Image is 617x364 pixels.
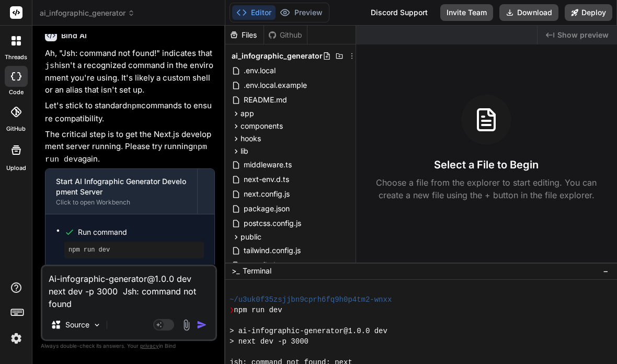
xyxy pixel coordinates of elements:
[56,176,187,197] div: Start AI Infographic Generator Development Server
[243,202,291,215] span: package.json
[243,94,288,106] span: README.md
[243,244,302,257] span: tailwind.config.js
[42,266,215,310] textarea: Ai-infographic-generator@1.0.0 dev next dev -p 3000 Jsh: command not found
[241,121,283,131] span: components
[232,5,276,20] button: Editor
[243,266,271,276] span: Terminal
[45,48,215,96] p: Ah, "Jsh: command not found!" indicates that isn't a recognized command in the environment you're...
[6,124,26,133] label: GitHub
[243,64,277,77] span: .env.local
[565,4,612,21] button: Deploy
[56,198,187,207] div: Click to open Workbench
[434,157,539,172] h3: Select a File to Begin
[241,232,261,242] span: public
[6,164,26,173] label: Upload
[225,30,264,40] div: Files
[9,88,24,97] label: code
[230,305,234,315] span: ❯
[241,108,254,119] span: app
[243,79,308,92] span: .env.local.example
[243,217,302,230] span: postcss.config.js
[234,305,282,315] span: npm run dev
[45,100,215,124] p: Let's stick to standard commands to ensure compatibility.
[557,30,609,40] span: Show preview
[5,53,27,62] label: threads
[140,343,159,349] span: privacy
[230,336,308,347] span: > next dev -p 3000
[369,176,603,201] p: Choose a file from the explorer to start editing. You can create a new file using the + button in...
[440,4,493,21] button: Invite Team
[243,188,291,200] span: next.config.js
[45,129,215,166] p: The critical step is to get the Next.js development server running. Please try running again.
[180,319,192,331] img: attachment
[232,51,323,61] span: ai_infographic_generator
[364,4,434,21] div: Discord Support
[603,266,609,276] span: −
[78,227,204,237] span: Run command
[45,62,59,71] code: jsh
[264,30,307,40] div: Github
[232,266,239,276] span: >_
[40,8,135,18] span: ai_infographic_generator
[243,173,290,186] span: next-env.d.ts
[93,321,101,329] img: Pick Models
[41,341,217,351] p: Always double-check its answers. Your in Bind
[61,30,87,41] h6: Bind AI
[68,246,200,254] pre: npm run dev
[230,294,392,305] span: ~/u3uk0f35zsjjbn9cprh6fq9h0p4tm2-wnxx
[276,5,327,20] button: Preview
[243,259,288,271] span: tsconfig.json
[241,146,248,156] span: lib
[127,102,141,111] code: npm
[65,320,89,330] p: Source
[241,133,261,144] span: hooks
[230,326,387,336] span: > ai-infographic-generator@1.0.0 dev
[499,4,558,21] button: Download
[45,169,197,214] button: Start AI Infographic Generator Development ServerClick to open Workbench
[7,329,25,347] img: settings
[601,263,611,279] button: −
[197,320,207,330] img: icon
[243,158,293,171] span: middleware.ts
